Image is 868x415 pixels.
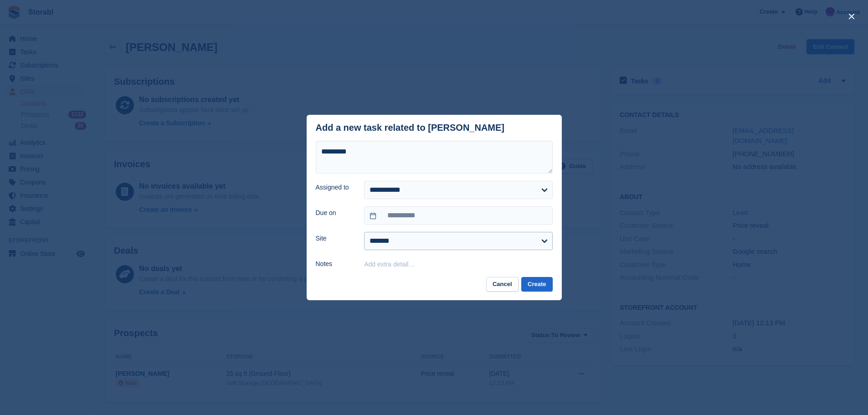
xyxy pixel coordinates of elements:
button: Create [521,277,552,292]
button: Add extra detail… [364,261,415,268]
label: Site [316,234,354,243]
button: close [844,9,859,24]
label: Assigned to [316,183,354,192]
div: Add a new task related to [PERSON_NAME] [316,123,505,133]
label: Due on [316,208,354,218]
button: Cancel [486,277,519,292]
label: Notes [316,259,354,269]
